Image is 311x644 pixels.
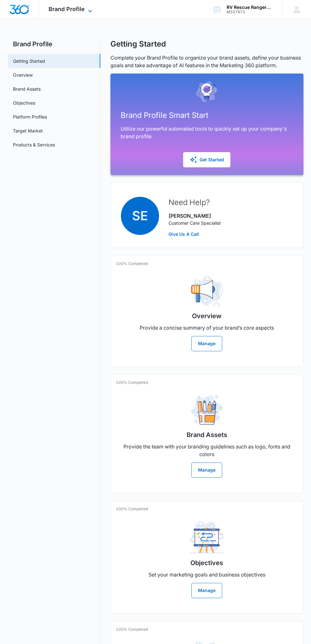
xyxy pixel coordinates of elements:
[13,141,55,148] a: Products & Services
[190,558,223,568] h2: Objectives
[49,6,85,12] span: Brand Profile
[116,380,148,385] p: 100% Completed
[192,311,222,321] h2: Overview
[13,127,43,134] a: Target Market
[191,462,222,478] button: Manage
[187,430,227,440] h2: Brand Assets
[140,324,274,332] p: Provide a concise summary of your brand’s core aspects
[13,113,47,120] a: Platform Profiles
[121,125,291,140] p: Utilize our powerful automated tools to quickly set up your company's brand profile.
[116,627,148,632] p: 100% Completed
[116,443,298,458] p: Provide the team with your branding guidelines such as logo, fonts and colors
[149,571,265,578] p: Set your marketing goals and business objectives
[13,86,41,92] a: Brand Assets
[110,255,303,367] a: 100% CompletedOverviewProvide a concise summary of your brand’s core aspectsManage
[110,39,166,49] h1: Getting Started
[183,152,230,167] button: Get Started
[227,5,273,10] div: account name
[191,336,222,351] button: Manage
[227,10,273,14] div: account id
[191,583,222,598] button: Manage
[110,374,303,493] a: 100% CompletedBrand AssetsProvide the team with your branding guidelines such as logo, fonts and ...
[169,231,221,237] a: Give Us A Call
[169,220,221,226] p: Customer Care Specialist
[169,197,221,208] h2: Need Help?
[121,197,159,235] span: SE
[189,156,224,164] div: Get Started
[110,501,303,614] a: 100% CompletedObjectivesSet your marketing goals and business objectivesManage
[110,54,303,69] p: Complete your Brand Profile to organize your brand assets, define your business goals and take ad...
[121,110,291,121] h2: Brand Profile Smart Start
[116,261,148,267] p: 100% Completed
[8,39,100,49] h2: Brand Profile
[116,506,148,512] p: 100% Completed
[169,212,221,220] p: [PERSON_NAME]
[13,100,35,106] a: Objectives
[13,58,45,64] a: Getting Started
[13,72,33,78] a: Overview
